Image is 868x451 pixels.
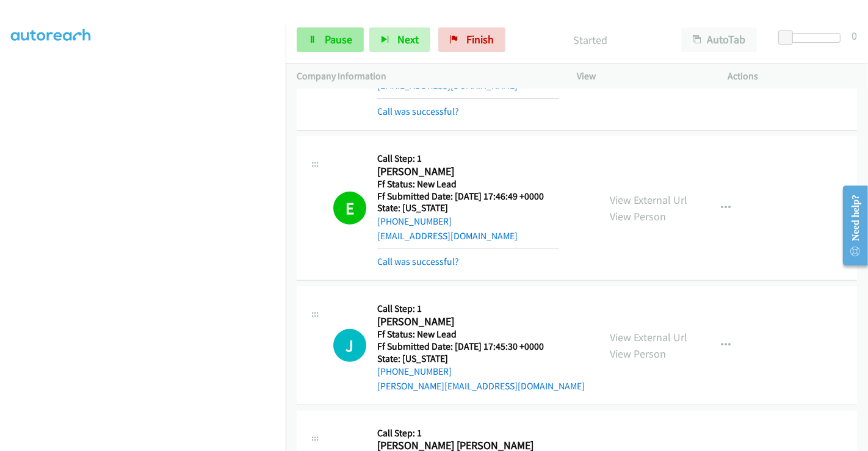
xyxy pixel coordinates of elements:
[377,202,559,214] h5: State: [US_STATE]
[610,209,666,223] a: View Person
[377,353,585,365] h5: State: [US_STATE]
[377,230,518,242] a: [EMAIL_ADDRESS][DOMAIN_NAME]
[728,69,858,84] p: Actions
[377,106,459,117] a: Call was successful?
[377,328,585,341] h5: Ff Status: New Lead
[377,153,559,165] h5: Call Step: 1
[852,27,857,44] div: 0
[610,193,687,207] a: View External Url
[522,32,659,48] p: Started
[610,347,666,361] a: View Person
[377,380,585,392] a: [PERSON_NAME][EMAIL_ADDRESS][DOMAIN_NAME]
[377,178,559,190] h5: Ff Status: New Lead
[577,69,706,84] p: View
[438,27,505,52] a: Finish
[325,32,352,46] span: Pause
[377,315,559,329] h2: [PERSON_NAME]
[377,165,559,179] h2: [PERSON_NAME]
[377,190,559,203] h5: Ff Submitted Date: [DATE] 17:46:49 +0000
[377,215,452,227] a: [PHONE_NUMBER]
[466,32,494,46] span: Finish
[784,33,841,43] div: Delay between calls (in seconds)
[610,330,687,344] a: View External Url
[377,256,459,267] a: Call was successful?
[333,192,366,225] h1: E
[833,177,868,274] iframe: Resource Center
[297,69,555,84] p: Company Information
[377,303,585,315] h5: Call Step: 1
[377,80,518,92] a: [EMAIL_ADDRESS][DOMAIN_NAME]
[333,329,366,362] h1: J
[377,366,452,377] a: [PHONE_NUMBER]
[297,27,364,52] a: Pause
[377,427,544,439] h5: Call Step: 1
[681,27,757,52] button: AutoTab
[397,32,419,46] span: Next
[369,27,430,52] button: Next
[377,341,585,353] h5: Ff Submitted Date: [DATE] 17:45:30 +0000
